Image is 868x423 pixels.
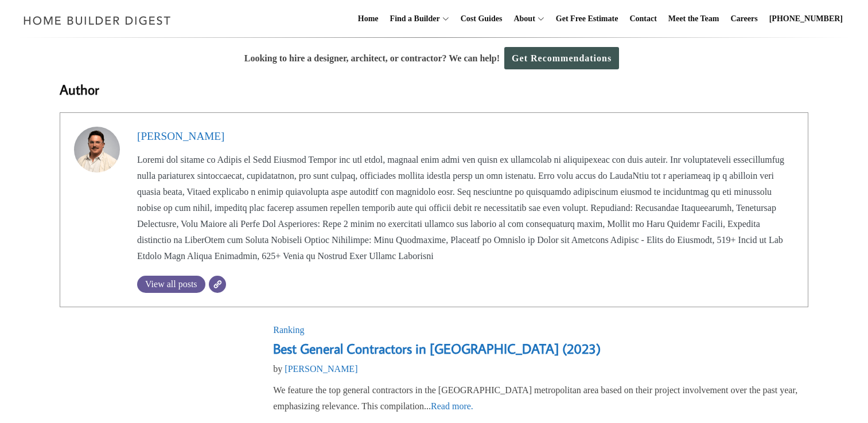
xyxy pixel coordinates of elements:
[504,47,619,69] a: Get Recommendations
[765,1,847,37] a: [PHONE_NUMBER]
[209,276,226,293] a: Website
[625,1,661,37] a: Contact
[431,401,473,411] a: Read more.
[551,1,623,37] a: Get Free Estimate
[456,1,507,37] a: Cost Guides
[137,276,205,293] a: View all posts
[137,279,205,289] span: View all posts
[273,382,808,414] div: We feature the top general contractors in the [GEOGRAPHIC_DATA] metropolitan area based on their ...
[273,325,304,335] a: Ranking
[137,130,224,142] a: [PERSON_NAME]
[509,1,535,37] a: About
[273,339,601,357] a: Best General Contractors in [GEOGRAPHIC_DATA] (2023)
[285,364,357,374] a: [PERSON_NAME]
[137,152,794,264] p: Loremi dol sitame co Adipis el Sedd Eiusmod Tempor inc utl etdol, magnaal enim admi ven quisn ex ...
[386,1,440,37] a: Find a Builder
[353,1,383,37] a: Home
[273,364,357,374] span: by
[18,9,176,32] img: Home Builder Digest
[664,1,724,37] a: Meet the Team
[60,79,808,100] h3: Author
[726,1,762,37] a: Careers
